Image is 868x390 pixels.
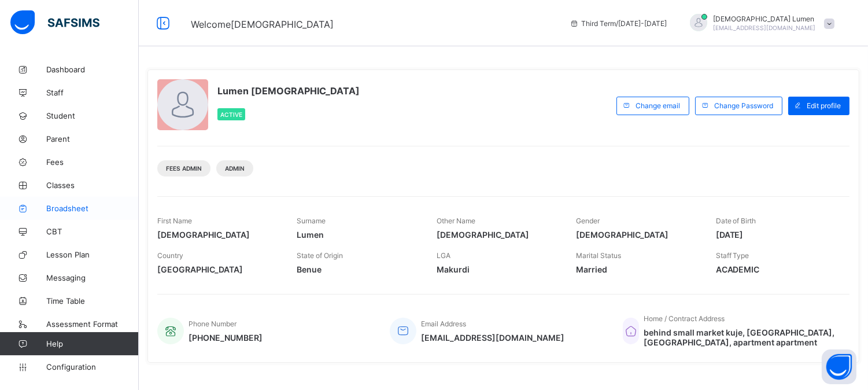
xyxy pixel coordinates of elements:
span: Classes [46,181,139,190]
span: [DEMOGRAPHIC_DATA] [437,230,559,240]
span: ACADEMIC [716,264,838,274]
span: LGA [437,251,450,260]
span: Time Table [46,296,139,306]
span: [PHONE_NUMBER] [189,333,263,343]
span: Date of Birth [716,216,756,225]
span: Parent [46,134,139,144]
span: Admin [225,165,245,172]
span: Staff [46,88,139,97]
span: Lumen [DEMOGRAPHIC_DATA] [217,85,360,97]
span: [DEMOGRAPHIC_DATA] Lumen [713,14,815,23]
span: Welcome [DEMOGRAPHIC_DATA] [191,19,334,30]
span: Gender [576,216,600,225]
span: Student [46,111,139,120]
span: Marital Status [576,251,621,260]
img: safsims [10,10,99,35]
span: Dashboard [46,65,139,74]
span: Surname [297,216,326,225]
span: session/term information [570,19,667,28]
span: First Name [157,216,192,225]
span: Lumen [297,230,419,240]
span: Phone Number [189,319,237,328]
span: Home / Contract Address [644,314,725,323]
span: Help [46,339,138,348]
button: Open asap [822,349,856,384]
span: State of Origin [297,251,343,260]
span: Makurdi [437,264,559,274]
span: Change Password [714,101,773,110]
span: [DATE] [716,230,838,240]
span: Country [157,251,183,260]
span: [EMAIL_ADDRESS][DOMAIN_NAME] [713,24,815,31]
span: Fees [46,157,139,167]
span: Benue [297,264,419,274]
span: Broadsheet [46,204,139,213]
span: Active [220,111,242,118]
span: Other Name [437,216,475,225]
span: [GEOGRAPHIC_DATA] [157,264,279,274]
div: SanctusLumen [678,14,840,33]
span: Edit profile [807,101,841,110]
span: Married [576,264,698,274]
span: [DEMOGRAPHIC_DATA] [157,230,279,240]
span: [EMAIL_ADDRESS][DOMAIN_NAME] [421,333,564,343]
span: behind small market kuje, [GEOGRAPHIC_DATA], [GEOGRAPHIC_DATA], apartment apartment [644,328,838,347]
span: [DEMOGRAPHIC_DATA] [576,230,698,240]
span: CBT [46,227,139,236]
span: Messaging [46,273,139,282]
span: Assessment Format [46,319,139,329]
span: Lesson Plan [46,250,139,259]
span: Change email [636,101,680,110]
span: Fees Admin [166,165,202,172]
span: Email Address [421,319,466,328]
span: Configuration [46,362,138,371]
span: Staff Type [716,251,749,260]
